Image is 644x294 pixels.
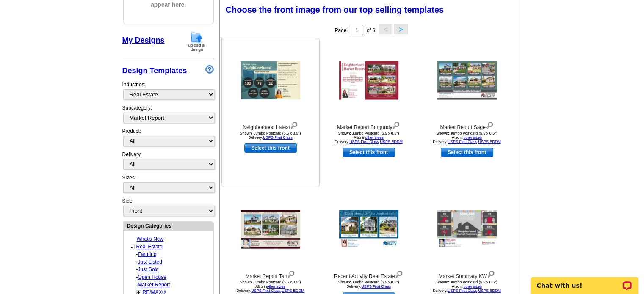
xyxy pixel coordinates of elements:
div: Design Categories [124,222,213,230]
img: upload-design [185,30,207,52]
img: Market Report Tan [241,210,300,249]
div: Recent Activity Real Estate [322,269,415,280]
a: USPS First Class [448,140,477,144]
iframe: LiveChat chat widget [525,267,644,294]
img: view design details [395,269,403,278]
img: Market Report Sage [437,61,497,100]
div: - [130,273,213,281]
div: Shown: Jumbo Postcard (5.5 x 8.5") Delivery: , [420,280,514,293]
button: > [394,24,408,34]
span: Also in [452,284,482,289]
a: USPS First Class [349,140,379,144]
div: - [130,281,213,289]
span: of 6 [367,27,375,33]
div: Market Report Sage [420,120,514,131]
div: - [130,266,213,273]
img: view design details [290,120,298,129]
div: Market Report Tan [224,269,317,280]
img: design-wizard-help-icon.png [205,65,214,74]
a: What's New [137,236,164,242]
div: Delivery: [122,151,214,174]
img: view design details [287,269,295,278]
a: USPS First Class [448,289,477,293]
span: Also in [255,284,285,289]
img: view design details [487,269,495,278]
div: Subcategory: [122,104,214,127]
div: Sizes: [122,174,214,197]
a: use this design [244,143,297,153]
img: view design details [392,120,400,129]
div: Market Report Burgundy [322,120,415,131]
img: Market Summary KW [437,210,497,249]
div: Side: [122,197,214,217]
a: USPS First Class [263,135,293,140]
a: USPS EDDM [478,289,501,293]
a: My Designs [122,36,165,44]
a: other sizes [463,135,482,140]
a: use this design [343,148,395,157]
div: Shown: Jumbo Postcard (5.5 x 8.5") Delivery: , [224,280,317,293]
a: USPS EDDM [380,140,403,144]
div: - [130,258,213,266]
a: USPS EDDM [282,289,304,293]
div: Neighborhood Latest [224,120,317,131]
span: Page [334,27,346,33]
img: Recent Activity Real Estate [339,210,398,249]
div: Industries: [122,77,214,104]
div: Market Summary KW [420,269,514,280]
a: USPS First Class [251,289,281,293]
a: Farming [138,251,157,257]
a: USPS First Class [361,284,391,289]
img: view design details [486,120,494,129]
a: Market Report [138,282,170,288]
span: Also in [452,135,482,140]
a: - [131,244,133,250]
a: USPS EDDM [478,140,501,144]
div: Shown: Jumbo Postcard (5.5 x 8.5") Delivery: , [420,131,514,144]
img: Market Report Burgundy [339,61,398,100]
a: other sizes [267,284,285,289]
div: Shown: Jumbo Postcard (5.5 x 8.5") Delivery: , [322,131,415,144]
a: other sizes [463,284,482,289]
a: Just Sold [138,267,159,272]
div: Shown: Jumbo Postcard (5.5 x 8.5") Delivery: [322,280,415,289]
a: use this design [441,148,493,157]
div: Product: [122,127,214,151]
img: Neighborhood Latest [241,61,300,99]
a: other sizes [365,135,384,140]
a: Real Estate [136,244,163,250]
a: Design Templates [122,66,187,75]
button: < [379,24,392,34]
span: Choose the front image from our top selling templates [226,5,444,14]
a: Just Listed [138,259,162,265]
div: - [130,250,213,258]
div: Shown: Jumbo Postcard (5.5 x 8.5") Delivery: [224,131,317,140]
span: Also in [354,135,384,140]
a: Open House [138,274,166,280]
